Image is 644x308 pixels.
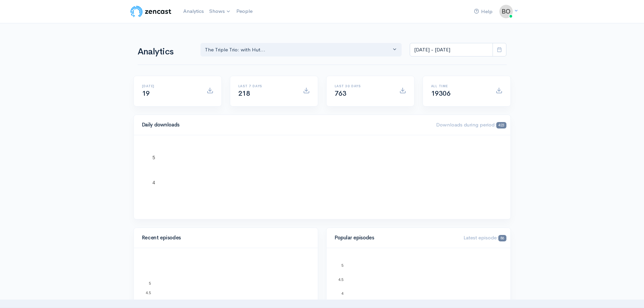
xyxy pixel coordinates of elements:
[410,43,493,57] input: analytics date range selector
[200,43,402,57] button: The Triple Trio: with Hut...
[205,46,391,54] div: The Triple Trio: with Hut...
[142,235,306,241] h4: Recent episodes
[138,47,192,57] h1: Analytics
[499,5,513,18] img: ...
[238,84,295,88] h6: Last 7 days
[431,89,451,98] span: 19306
[471,4,495,19] a: Help
[238,89,250,98] span: 218
[341,263,343,267] text: 5
[152,155,155,160] text: 5
[129,5,172,18] img: ZenCast Logo
[463,234,506,241] span: Latest episode:
[431,84,487,88] h6: All time
[234,4,255,19] a: People
[498,235,506,241] span: 86
[142,143,502,211] svg: A chart.
[152,180,155,185] text: 4
[142,122,428,128] h4: Daily downloads
[335,235,456,241] h4: Popular episodes
[496,122,506,128] span: 423
[335,89,347,98] span: 763
[149,281,151,285] text: 5
[181,4,207,19] a: Analytics
[338,277,343,281] text: 4.5
[436,121,506,128] span: Downloads during period:
[621,285,637,301] iframe: gist-messenger-bubble-iframe
[146,291,151,295] text: 4.5
[341,291,343,295] text: 4
[142,84,198,88] h6: [DATE]
[207,4,234,19] a: Shows
[142,89,150,98] span: 19
[335,84,391,88] h6: Last 30 days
